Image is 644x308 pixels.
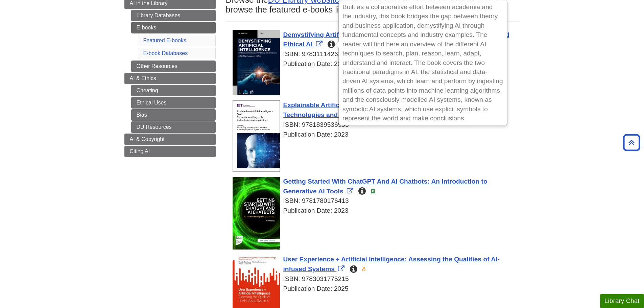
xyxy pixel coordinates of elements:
[283,178,487,195] a: Link opens in new window
[233,100,280,172] img: Cover Art
[233,177,280,250] img: Cover Art
[283,101,486,118] a: Link opens in new window
[621,138,642,147] a: Back to Top
[131,121,216,133] a: DU Resources
[131,22,216,33] a: E-books
[124,73,216,84] a: AI & Ethics
[143,50,188,56] a: E-book Databases
[283,101,486,118] span: Explainable Artificial Intelligence (XAI): Concepts, Enabling Tools, Technologies and Applications
[370,189,376,194] img: e-Book
[233,196,520,206] div: ISBN: 9781780176413
[131,85,216,96] a: Cheating
[283,31,509,48] span: Demystifying Artificial Intelligence: Symbolic, Data-Driven, Statistical and Ethical AI
[283,256,500,273] span: User Experience + Artificial Intelligence: Assessing the Qualities of AI-infused Systems
[361,266,366,272] img: Open Access
[131,109,216,121] a: Bias
[339,1,507,124] div: Built as a collaborative effort between academia and the industry, this book bridges the gap betw...
[131,10,216,21] a: Library Databases
[131,61,216,72] a: Other Resources
[233,284,520,294] div: Publication Date: 2025
[283,178,487,195] span: Getting Started With ChatGPT And AI Chatbots: An Introduction to Generative AI Tools
[233,30,280,96] img: Cover Art
[124,146,216,157] a: Citing AI
[131,97,216,109] a: Ethical Uses
[233,274,520,284] div: ISBN: 9783031775215
[233,130,520,140] div: Publication Date: 2023
[233,206,520,216] div: Publication Date: 2023
[130,148,150,154] span: Citing AI
[130,0,168,6] span: AI in the Library
[143,38,186,43] a: Featured E-books
[283,31,509,48] a: Link opens in new window
[600,294,644,308] button: Library Chat
[124,134,216,145] a: AI & Copyright
[130,136,165,142] span: AI & Copyright
[283,256,500,273] a: Link opens in new window
[130,75,156,81] span: AI & Ethics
